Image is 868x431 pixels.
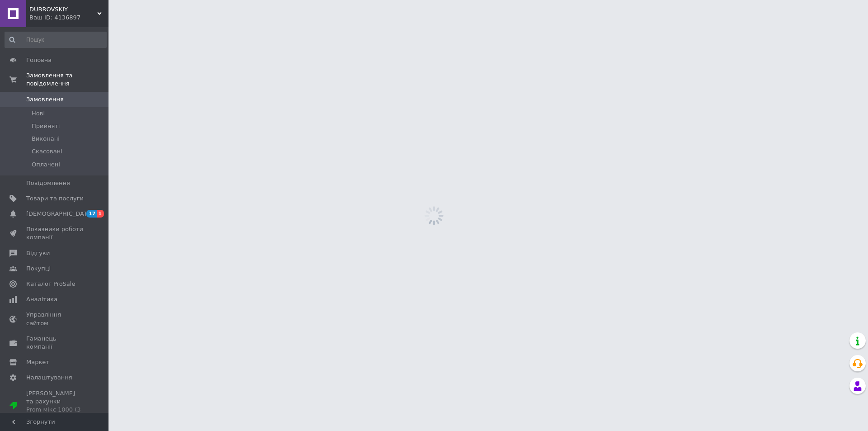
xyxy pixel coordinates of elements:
[32,135,60,143] span: Виконані
[26,210,93,218] span: [DEMOGRAPHIC_DATA]
[29,14,108,22] div: Ваш ID: 4136897
[26,225,84,242] span: Показники роботи компанії
[26,95,64,104] span: Замовлення
[26,406,84,422] div: Prom мікс 1000 (3 місяці)
[26,280,75,288] span: Каталог ProSale
[86,210,97,218] span: 17
[29,5,97,14] span: DUBROVSKIY
[26,56,52,64] span: Головна
[26,374,72,382] span: Налаштування
[26,265,51,273] span: Покупці
[97,210,104,218] span: 1
[26,249,50,257] span: Відгуки
[26,295,57,303] span: Аналітика
[32,109,45,118] span: Нові
[26,311,84,327] span: Управління сайтом
[26,358,49,366] span: Маркет
[32,122,60,130] span: Прийняті
[5,32,107,48] input: Пошук
[26,335,84,351] span: Гаманець компанії
[32,147,62,156] span: Скасовані
[32,161,60,169] span: Оплачені
[26,389,84,422] span: [PERSON_NAME] та рахунки
[26,179,70,187] span: Повідомлення
[26,71,108,88] span: Замовлення та повідомлення
[26,194,84,203] span: Товари та послуги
